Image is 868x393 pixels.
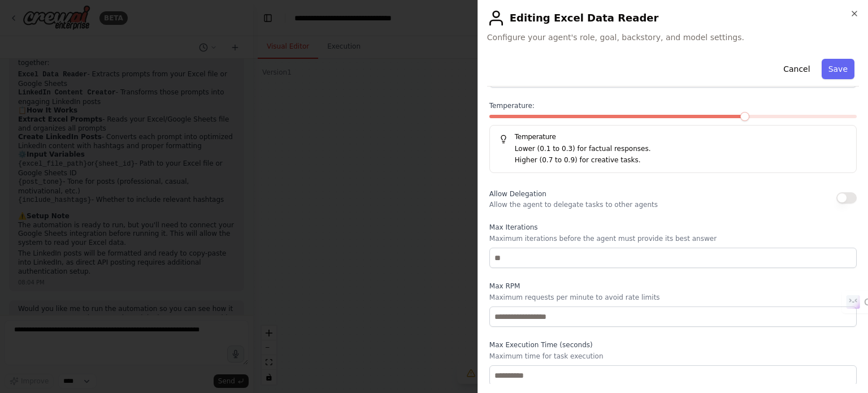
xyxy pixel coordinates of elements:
[489,200,658,209] p: Allow the agent to delegate tasks to other agents
[489,190,546,198] span: Allow Delegation
[822,59,854,79] button: Save
[489,340,857,349] label: Max Execution Time (seconds)
[499,132,847,141] h5: Temperature
[515,144,847,155] p: Lower (0.1 to 0.3) for factual responses.
[489,352,857,361] p: Maximum time for task execution
[487,32,859,43] span: Configure your agent's role, goal, backstory, and model settings.
[515,155,847,166] p: Higher (0.7 to 0.9) for creative tasks.
[489,234,857,243] p: Maximum iterations before the agent must provide its best answer
[489,282,857,291] label: Max RPM
[776,59,817,79] button: Cancel
[487,9,859,27] h2: Editing Excel Data Reader
[489,223,857,232] label: Max Iterations
[489,293,857,302] p: Maximum requests per minute to avoid rate limits
[489,101,535,110] span: Temperature:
